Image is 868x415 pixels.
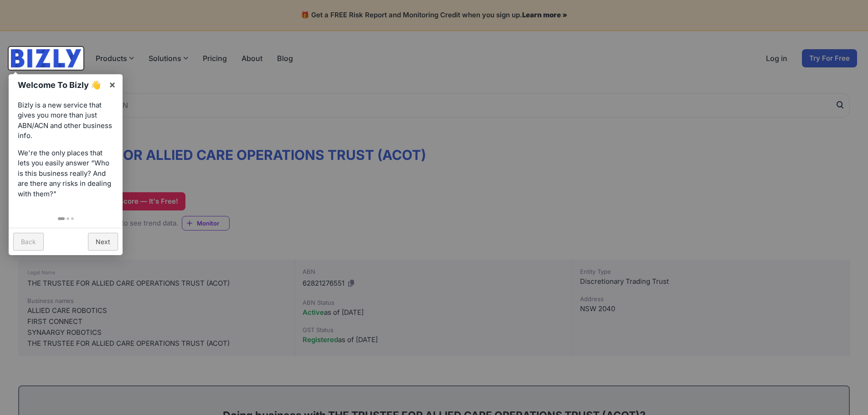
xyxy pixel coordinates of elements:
[102,74,123,95] a: ×
[88,233,118,251] a: Next
[18,148,113,200] p: We're the only places that lets you easily answer “Who is this business really? And are there any...
[18,79,104,91] h1: Welcome To Bizly 👋
[18,100,113,141] p: Bizly is a new service that gives you more than just ABN/ACN and other business info.
[13,233,44,251] a: Back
